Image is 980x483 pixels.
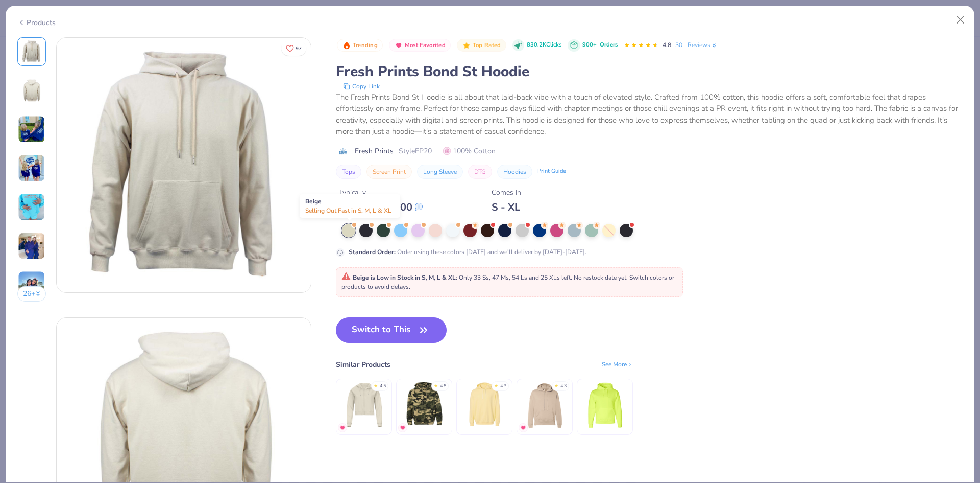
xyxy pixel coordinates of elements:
button: Like [281,41,306,56]
div: Typically [339,187,423,198]
img: Trending sort [342,41,351,50]
img: Comfort Colors Unisex Lighweight Cotton Hooded Sweatshirt [460,380,509,429]
img: User generated content [18,154,45,182]
button: Badge Button [389,39,451,52]
div: Order using these colors [DATE] and we'll deliver by [DATE]-[DATE]. [349,247,586,257]
div: 4.8 [440,383,446,390]
button: DTG [468,165,492,179]
span: Fresh Prints [355,146,394,156]
img: Front [19,39,44,64]
span: 4.8 [663,41,671,49]
div: ★ [434,383,438,387]
button: Tops [336,165,361,179]
div: S - XL [492,201,521,214]
button: 26+ [17,286,46,302]
img: Most Favorited sort [395,41,403,50]
button: copy to clipboard [340,81,383,91]
span: Orders [600,41,618,49]
div: Fresh Prints Bond St Hoodie [336,62,963,81]
button: Long Sleeve [417,165,463,179]
span: : Only 33 Ss, 47 Ms, 54 Ls and 25 XLs left. No restock date yet. Switch colors or products to avo... [341,273,674,291]
div: 4.8 Stars [624,37,658,54]
span: Trending [353,42,378,48]
button: Hoodies [497,165,532,179]
button: Switch to This [336,317,447,343]
img: Jerzees Super Sweats Nublend® Hooded Sweatshirt [581,380,629,429]
img: Fresh Prints Spring St Ladies Zip Up Hoodie [340,380,388,429]
img: Independent Trading Co. Hooded Sweatshirt [400,380,449,429]
img: Top Rated sort [462,41,471,50]
div: 4.5 [380,383,386,390]
div: 4.3 [560,383,567,390]
button: Screen Print [366,165,412,179]
button: Close [951,10,970,30]
div: Products [17,17,56,28]
img: Front [57,38,311,292]
div: See More [602,360,633,369]
button: Badge Button [457,39,506,52]
div: ★ [374,383,378,387]
img: MostFav.gif [339,425,346,431]
strong: Standard Order : [349,248,396,256]
img: brand logo [336,147,350,155]
div: Comes In [492,187,521,198]
img: User generated content [18,116,45,143]
img: User generated content [18,271,45,298]
img: User generated content [18,232,45,260]
span: 97 [296,46,302,51]
div: Similar Products [336,359,390,370]
span: Style FP20 [399,146,432,156]
strong: Beige is Low in Stock in S, M, L & XL [353,273,456,282]
img: Back [19,78,44,103]
div: 4.3 [500,383,506,390]
span: Most Favorited [405,42,446,48]
div: ★ [494,383,498,387]
div: ★ [554,383,558,387]
img: User generated content [18,193,45,221]
span: Selling Out Fast in S, M, L & XL [305,206,391,215]
span: 830.2K Clicks [527,41,561,50]
div: 900+ [582,41,618,50]
img: MostFav.gif [520,425,526,431]
div: Print Guide [537,167,566,176]
button: Badge Button [337,39,383,52]
span: 100% Cotton [443,146,496,156]
span: Top Rated [473,42,501,48]
div: The Fresh Prints Bond St Hoodie is all about that laid-back vibe with a touch of elevated style. ... [336,91,963,137]
img: MostFav.gif [400,425,406,431]
a: 30+ Reviews [675,40,718,50]
div: Beige [300,194,400,218]
img: Bella + Canvas Unisex Sponge Fleece Pullover Dtm Hoodie [521,380,569,429]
